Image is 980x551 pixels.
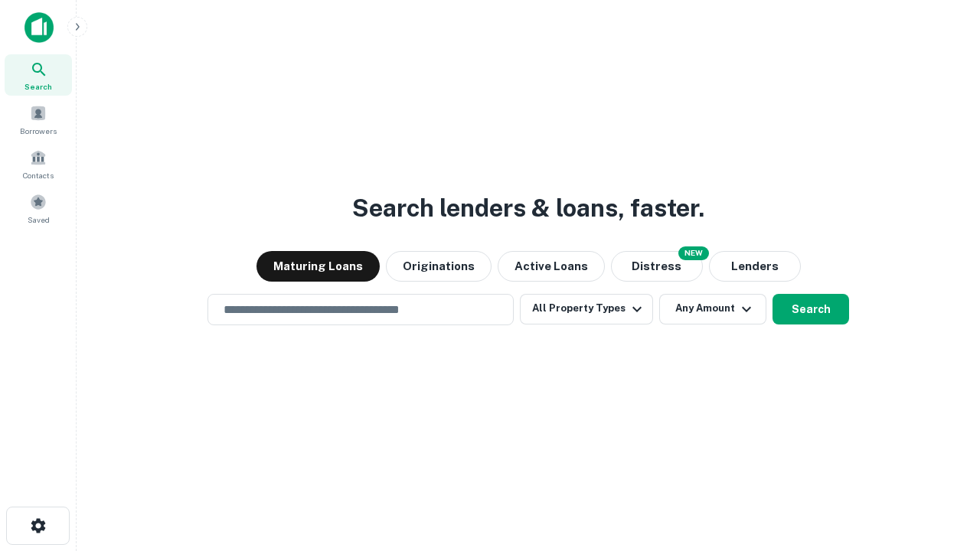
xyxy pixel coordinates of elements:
a: Borrowers [5,99,72,140]
button: Search distressed loans with lien and other non-mortgage details. [611,251,703,282]
button: Maturing Loans [256,251,380,282]
img: capitalize-icon.png [24,12,54,43]
h3: Search lenders & loans, faster. [352,190,704,227]
span: Saved [28,214,50,226]
span: Contacts [23,169,54,181]
button: Active Loans [498,251,605,282]
a: Search [5,54,72,96]
a: Contacts [5,143,72,184]
a: Saved [5,187,72,229]
button: All Property Types [520,294,653,324]
span: Search [24,80,52,93]
button: Any Amount [659,294,766,324]
span: Borrowers [20,125,57,137]
button: Search [773,294,849,324]
iframe: Chat Widget [903,429,980,502]
button: Originations [386,251,492,282]
div: NEW [678,246,709,260]
button: Lenders [709,251,801,282]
